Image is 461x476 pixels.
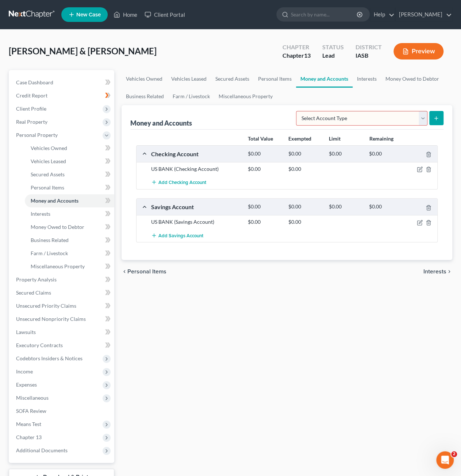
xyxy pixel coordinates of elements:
div: $0.00 [244,150,285,157]
a: Lawsuits [10,326,114,339]
a: Vehicles Leased [167,70,211,88]
button: Add Savings Account [151,229,203,242]
span: Personal Items [31,184,64,191]
span: New Case [76,12,101,18]
a: Vehicles Leased [25,155,114,168]
a: Miscellaneous Property [25,260,114,273]
div: $0.00 [285,203,325,210]
span: Personal Property [16,132,58,138]
a: Executory Contracts [10,339,114,352]
div: $0.00 [285,165,325,173]
span: Business Related [31,237,69,243]
a: Farm / Livestock [168,88,214,105]
span: Additional Documents [16,447,68,453]
span: Unsecured Nonpriority Claims [16,316,86,322]
div: Money and Accounts [130,119,192,127]
div: US BANK (Savings Account) [147,218,244,226]
div: $0.00 [365,150,406,157]
span: Client Profile [16,105,46,112]
a: Property Analysis [10,273,114,286]
span: Interests [423,269,446,275]
a: Unsecured Nonpriority Claims [10,312,114,326]
a: Secured Claims [10,286,114,299]
a: Farm / Livestock [25,247,114,260]
strong: Remaining [369,135,393,142]
div: Checking Account [147,150,244,158]
a: Business Related [25,234,114,247]
span: Miscellaneous Property [31,263,85,269]
span: Codebtors Insiders & Notices [16,355,82,361]
a: Client Portal [141,8,188,21]
iframe: Intercom live chat [436,451,454,469]
a: Vehicles Owned [122,70,167,88]
span: Credit Report [16,92,47,99]
a: Money and Accounts [296,70,353,88]
a: Business Related [122,88,168,105]
span: Expenses [16,381,37,388]
a: Money Owed to Debtor [381,70,443,88]
a: Personal Items [25,181,114,194]
a: Credit Report [10,89,114,102]
span: Unsecured Priority Claims [16,303,76,309]
a: Case Dashboard [10,76,114,89]
span: Real Property [16,119,47,125]
span: Add Checking Account [158,180,206,185]
span: Money and Accounts [31,197,78,204]
div: $0.00 [325,150,365,157]
button: Add Checking Account [151,176,206,189]
a: Money Owed to Debtor [25,220,114,234]
div: Savings Account [147,203,244,211]
div: $0.00 [244,203,285,210]
span: SOFA Review [16,408,46,414]
div: $0.00 [285,218,325,226]
span: 2 [451,451,457,457]
span: Chapter 13 [16,434,42,440]
span: Personal Items [127,269,166,275]
span: [PERSON_NAME] & [PERSON_NAME] [9,46,157,56]
button: chevron_left Personal Items [122,269,166,275]
span: Executory Contracts [16,342,63,348]
span: Farm / Livestock [31,250,68,256]
a: Help [370,8,395,21]
div: $0.00 [285,150,325,157]
span: Secured Claims [16,289,51,296]
strong: Total Value [248,135,273,142]
a: Money and Accounts [25,194,114,207]
div: US BANK (Checking Account) [147,165,244,173]
a: Interests [25,207,114,220]
a: Unsecured Priority Claims [10,299,114,312]
span: Add Savings Account [158,233,203,238]
span: Miscellaneous [16,395,49,401]
span: Income [16,368,33,375]
div: Lead [322,51,344,60]
button: Interests chevron_right [423,269,452,275]
div: $0.00 [244,165,285,173]
div: $0.00 [244,218,285,226]
span: Vehicles Leased [31,158,66,164]
a: Vehicles Owned [25,142,114,155]
div: District [356,43,382,51]
span: Lawsuits [16,329,36,335]
strong: Exempted [288,135,311,142]
span: Interests [31,211,50,217]
a: Personal Items [254,70,296,88]
i: chevron_left [122,269,127,275]
div: Chapter [283,51,311,60]
div: Status [322,43,344,51]
a: Home [110,8,141,21]
strong: Limit [329,135,341,142]
span: Money Owed to Debtor [31,224,84,230]
input: Search by name... [291,8,358,21]
div: $0.00 [325,203,365,210]
span: 13 [304,52,311,59]
div: $0.00 [365,203,406,210]
div: Chapter [283,43,311,51]
span: Case Dashboard [16,79,53,85]
span: Secured Assets [31,171,65,177]
span: Property Analysis [16,276,57,283]
a: Secured Assets [25,168,114,181]
i: chevron_right [446,269,452,275]
a: Secured Assets [211,70,254,88]
span: Vehicles Owned [31,145,67,151]
div: IASB [356,51,382,60]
